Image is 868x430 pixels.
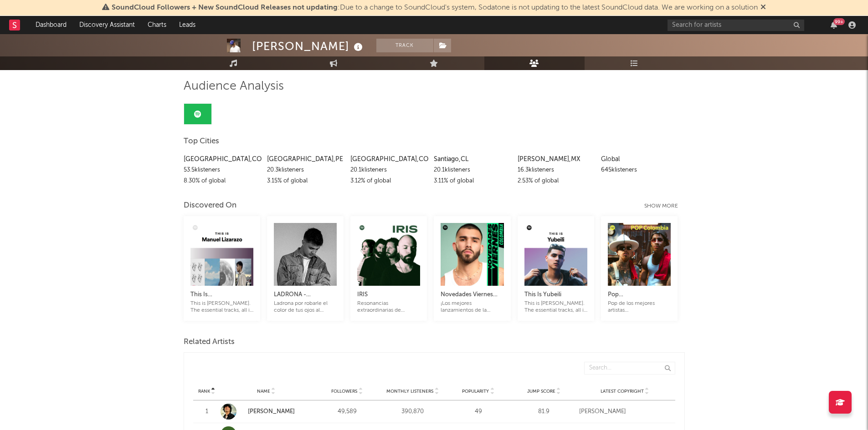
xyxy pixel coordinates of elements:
span: Dismiss [760,4,766,11]
span: Top Cities [184,136,219,147]
span: Jump Score [527,389,555,394]
div: 81.9 [514,407,575,416]
div: 3.15 % of global [267,176,344,187]
div: 3.12 % of global [350,176,427,187]
span: Related Artists [184,337,235,348]
span: Popularity [462,389,489,394]
div: [GEOGRAPHIC_DATA] , CO [350,154,427,165]
div: Resonancias extraordinarias de luminiscencia inclasificable. Con Oh'laville y Fer [PERSON_NAME] e... [357,300,420,314]
span: : Due to a change to SoundCloud's system, Sodatone is not updating to the latest SoundCloud data.... [112,4,758,11]
div: [PERSON_NAME] , MX [518,154,594,165]
a: LADRONA - [PERSON_NAME]Ladrona por robarle el color de tus ojos al atardecer por quitarle brillo ... [274,280,337,314]
div: 20.1k listeners [350,165,427,176]
a: Dashboard [29,16,73,34]
span: Latest Copyright [601,389,644,394]
a: This Is [PERSON_NAME]This is [PERSON_NAME]. The essential tracks, all in one playlist. [190,280,253,314]
a: Discovery Assistant [73,16,141,34]
div: [GEOGRAPHIC_DATA] , PE [267,154,344,165]
button: 99+ [831,21,837,29]
button: Track [376,39,433,52]
div: 8.30 % of global [184,176,260,187]
div: This is [PERSON_NAME]. The essential tracks, all in one playlist. [190,300,253,314]
a: [PERSON_NAME] [248,409,295,415]
div: 49,589 [317,407,378,416]
a: [PERSON_NAME] [221,404,312,420]
div: Global [601,154,678,165]
div: Novedades Viernes [GEOGRAPHIC_DATA] [441,289,503,300]
div: [PERSON_NAME] [579,407,671,416]
div: 2.53 % of global [518,176,594,187]
a: IRISResonancias extraordinarias de luminiscencia inclasificable. Con Oh'laville y Fer [PERSON_NAM... [357,280,420,314]
div: Show more [644,201,685,212]
div: Discovered On [184,200,236,211]
div: 53.5k listeners [184,165,260,176]
div: 20.1k listeners [434,165,510,176]
div: 645k listeners [601,165,678,176]
input: Search... [584,362,675,374]
div: 1 [198,407,216,416]
div: IRIS [357,289,420,300]
div: [GEOGRAPHIC_DATA] , CO [184,154,260,165]
div: Ladrona por robarle el color de tus ojos al atardecer por quitarle brillo a [PERSON_NAME] y poner... [274,300,337,314]
div: Pop [GEOGRAPHIC_DATA] [608,289,671,300]
a: Pop [GEOGRAPHIC_DATA]Pop de los mejores artistas [DEMOGRAPHIC_DATA]. ¡[PERSON_NAME] play! Foto: N... [608,280,671,314]
a: Novedades Viernes [GEOGRAPHIC_DATA]¡Los mejores lanzamientos de la semana con [PERSON_NAME], Ysa ... [441,280,503,314]
div: 3.11 % of global [434,176,510,187]
div: ¡Los mejores lanzamientos de la semana con [PERSON_NAME], Ysa C, [PERSON_NAME] y más! [441,300,503,314]
input: Search for artists [668,20,804,31]
div: 20.3k listeners [267,165,344,176]
span: Rank [198,389,210,394]
a: This Is YubeiliThis is [PERSON_NAME]. The essential tracks, all in one playlist. [524,280,587,314]
span: Name [257,389,270,394]
div: Santiago , CL [434,154,510,165]
div: 49 [448,407,509,416]
div: 16.3k listeners [518,165,594,176]
div: This Is [PERSON_NAME] [190,289,253,300]
div: Pop de los mejores artistas [DEMOGRAPHIC_DATA]. ¡[PERSON_NAME] play! Foto: Nanpa Básico & DFZM [608,300,671,314]
div: [PERSON_NAME] [252,39,365,54]
span: Followers [331,389,357,394]
span: Monthly Listeners [386,389,433,394]
div: This Is Yubeili [524,289,587,300]
div: 99 + [833,18,845,25]
div: This is [PERSON_NAME]. The essential tracks, all in one playlist. [524,300,587,314]
span: Audience Analysis [184,81,284,92]
a: Charts [141,16,173,34]
span: SoundCloud Followers + New SoundCloud Releases not updating [112,4,338,11]
a: Leads [173,16,202,34]
div: 390,870 [382,407,443,416]
div: LADRONA - [PERSON_NAME] [274,289,337,300]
